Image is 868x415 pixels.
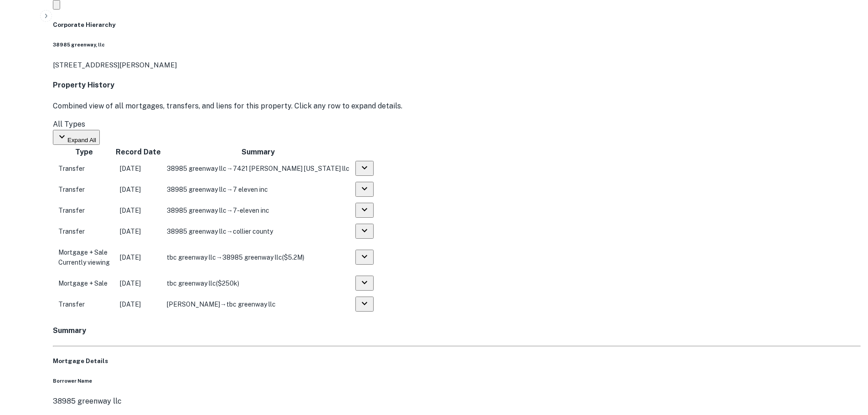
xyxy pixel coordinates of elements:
[53,60,861,71] p: [STREET_ADDRESS][PERSON_NAME]
[167,207,226,214] span: 38985 greenway llc
[233,207,269,214] span: 7-eleven inc
[167,254,216,261] span: tbc greenway llc
[167,299,349,309] div: →
[167,252,349,262] div: →
[167,165,226,172] span: 38985 greenway llc
[167,226,349,236] div: →
[167,205,349,215] div: →
[355,297,374,312] button: expand row
[167,228,226,235] span: 38985 greenway llc
[58,207,85,214] span: Transfer
[115,274,161,293] td: [DATE]
[216,280,239,287] span: ($ 250k )
[58,301,85,308] span: Transfer
[233,228,273,235] span: collier county
[162,146,354,158] th: Summary
[115,243,161,272] td: [DATE]
[53,80,861,91] h4: Property History
[822,342,868,386] iframe: Chat Widget
[115,159,161,178] td: [DATE]
[53,101,861,112] p: Combined view of all mortgages, transfers, and liens for this property. Click any row to expand d...
[58,249,108,256] span: Mortgage + Sale
[58,228,85,235] span: Transfer
[53,377,861,384] h6: Borrower Name
[53,130,100,145] button: Expand All
[355,182,374,197] button: expand row
[115,180,161,199] td: [DATE]
[355,203,374,218] button: expand row
[233,165,349,172] span: 7421 [PERSON_NAME] [US_STATE] llc
[54,146,114,158] th: Type
[53,119,861,130] div: All Types
[58,259,110,266] span: Currently viewing
[53,357,861,366] h5: Mortgage Details
[115,222,161,241] td: [DATE]
[58,165,85,172] span: Transfer
[167,184,349,195] div: →
[282,254,304,261] span: ($ 5.2M )
[53,20,861,30] h5: Corporate Hierarchy
[355,224,374,239] button: expand row
[115,146,161,158] th: Record Date
[167,186,226,193] span: 38985 greenway llc
[53,41,861,48] h6: 38985 greenway, llc
[167,164,349,174] div: →
[233,186,268,193] span: 7 eleven inc
[115,201,161,220] td: [DATE]
[355,250,374,265] button: expand row
[58,280,108,287] span: Mortgage + Sale
[167,280,216,287] span: tbc greenway llc
[167,301,220,308] span: [PERSON_NAME]
[115,295,161,314] td: [DATE]
[226,301,276,308] span: tbc greenway llc
[53,325,861,336] h4: Summary
[58,186,85,193] span: Transfer
[222,254,282,261] span: 38985 greenway llc
[355,276,374,291] button: expand row
[355,161,374,176] button: expand row
[53,396,861,407] p: 38985 greenway llc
